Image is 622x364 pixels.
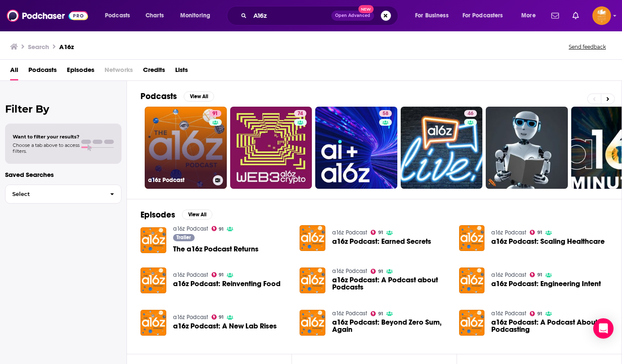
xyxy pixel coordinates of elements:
a: a16z Podcast: Scaling Healthcare [459,225,485,251]
h3: Search [28,43,49,51]
div: Search podcasts, credits, & more... [235,6,406,25]
span: For Podcasters [462,10,503,22]
a: 91 [530,272,542,277]
button: View All [184,91,214,102]
span: Want to filter your results? [13,134,80,140]
a: PodcastsView All [140,91,214,102]
a: Episodes [67,63,94,80]
div: Open Intercom Messenger [593,318,614,339]
span: Logged in as ShreveWilliams [592,6,611,25]
h2: Episodes [140,210,175,220]
a: a16z Podcast [332,310,367,317]
h3: a16z Podcast [148,176,209,184]
a: Show notifications dropdown [548,8,562,23]
span: 91 [378,270,383,273]
a: All [10,63,18,80]
a: 58 [315,107,397,189]
a: a16z Podcast: Engineering Intent [491,280,601,287]
span: 91 [537,312,542,316]
img: The a16z Podcast Returns [140,227,166,253]
button: open menu [409,9,459,22]
span: Credits [143,63,165,80]
a: 74 [230,107,312,189]
a: a16z Podcast [332,229,367,236]
span: 91 [378,231,383,234]
img: a16z Podcast: Reinventing Food [140,267,166,293]
a: a16z Podcast [173,314,208,321]
a: a16z Podcast: Earned Secrets [300,225,325,251]
span: 58 [383,110,388,118]
span: Trailer [176,235,191,240]
a: 91 [212,226,224,231]
a: 91 [371,269,383,274]
span: 91 [212,110,218,118]
a: 46 [464,110,477,117]
span: a16z Podcast: Reinventing Food [173,280,281,287]
a: EpisodesView All [140,210,212,220]
span: 91 [537,231,542,234]
span: 91 [219,273,223,277]
a: a16z Podcast [491,310,526,317]
span: Choose a tab above to access filters. [13,142,80,154]
span: Open Advanced [335,14,370,18]
a: a16z Podcast: Earned Secrets [332,238,431,245]
a: The a16z Podcast Returns [173,245,259,253]
span: a16z Podcast: A Podcast about Podcasts [332,276,449,291]
h2: Filter By [5,103,121,115]
img: a16z Podcast: Engineering Intent [459,267,485,293]
span: Networks [105,63,133,80]
a: 91 [209,110,221,117]
a: Show notifications dropdown [569,8,582,23]
span: Monitoring [180,10,210,22]
a: 91a16z Podcast [145,107,227,189]
a: a16z Podcast [491,271,526,279]
h2: Podcasts [140,91,177,102]
a: a16z Podcast: Scaling Healthcare [491,238,605,245]
a: Podcasts [28,63,57,80]
span: Charts [146,10,164,22]
a: a16z Podcast: A Podcast About Podcasting [491,319,608,333]
button: Open AdvancedNew [331,11,374,21]
button: View All [182,210,212,220]
img: Podchaser - Follow, Share and Rate Podcasts [7,8,88,24]
a: a16z Podcast: A New Lab Rises [173,323,277,330]
button: Select [5,185,121,204]
button: open menu [99,9,141,22]
img: a16z Podcast: Beyond Zero Sum, Again [300,310,325,336]
span: 91 [537,273,542,277]
a: 91 [371,230,383,235]
a: 46 [401,107,483,189]
img: a16z Podcast: A Podcast About Podcasting [459,310,485,336]
a: 91 [371,311,383,316]
img: a16z Podcast: A New Lab Rises [140,310,166,336]
h3: A16z [59,43,74,51]
a: 91 [530,230,542,235]
span: 91 [378,312,383,316]
button: open menu [457,9,515,22]
a: a16z Podcast [332,267,367,275]
a: 91 [530,311,542,316]
span: a16z Podcast: Beyond Zero Sum, Again [332,319,449,333]
img: User Profile [592,6,611,25]
button: Send feedback [566,43,608,50]
button: open menu [515,9,546,22]
a: a16z Podcast: A Podcast about Podcasts [300,267,325,293]
span: For Business [415,10,449,22]
span: More [521,10,536,22]
input: Search podcasts, credits, & more... [250,9,331,22]
button: open menu [174,9,221,22]
span: 46 [468,110,473,118]
p: Saved Searches [5,171,121,179]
